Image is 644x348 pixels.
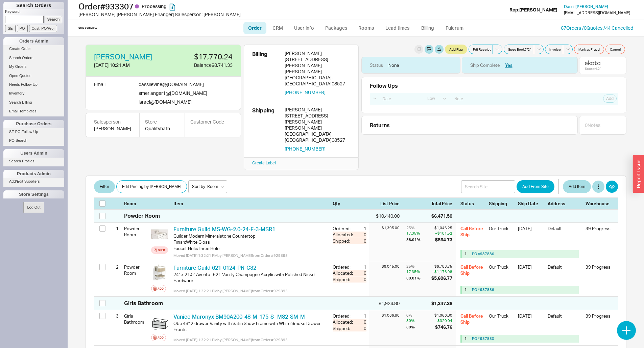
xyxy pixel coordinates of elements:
div: 30 % [406,324,433,330]
div: $746.76 [434,324,452,330]
input: Date [379,94,422,103]
a: Open Quotes [3,72,64,79]
div: None [388,62,399,68]
div: 0 % [406,313,433,318]
a: Dassi [PERSON_NAME] [564,4,608,9]
div: 0 [354,238,366,244]
button: Add [151,285,166,292]
a: Create Label [252,160,276,165]
a: Email Templates [3,108,64,115]
a: My Orders [3,63,64,70]
a: Fulcrum [441,22,469,34]
div: $1,066.80 [369,313,400,318]
div: 1 [354,225,366,232]
div: Moved [DATE] 1:32:21 PM by [PERSON_NAME] from Order # 929895 [173,337,327,343]
div: 1 [354,313,366,319]
div: 17.35 % [406,231,433,236]
div: 1 [464,287,469,292]
div: [DATE] [518,264,544,276]
a: Packages [320,22,352,34]
div: 0 [354,270,366,276]
a: PO #987880 [472,336,494,341]
div: Customer Code [190,118,224,125]
span: Add Item [569,183,585,191]
div: Call Before Ship [460,264,485,276]
span: Add [606,96,614,101]
a: Search Profiles [3,158,64,165]
div: Qty [333,200,366,207]
div: – $320.04 [434,318,452,323]
div: Follow Ups [370,83,398,89]
div: 0 [354,232,366,238]
a: User info [289,22,319,34]
span: Pdf Receipt [473,47,491,52]
button: Log Out [23,202,44,213]
a: Furniture Guild MS-WG-2.0-24-F-3-MSR1 [173,226,275,233]
div: Default [548,225,581,241]
div: Rep: [PERSON_NAME] [509,6,557,13]
div: Store Settings [3,190,64,198]
a: PO Search [3,137,64,144]
div: [EMAIL_ADDRESS][DOMAIN_NAME] [564,10,630,15]
input: SE [5,25,16,32]
div: $1,046.25 [434,225,452,231]
div: $17,770.24 [168,53,233,60]
div: Spec [158,247,165,253]
div: Status [370,62,383,68]
div: Ordered: [333,313,354,319]
a: Lead times [380,22,414,34]
div: Shipped: [333,325,354,331]
button: Add [603,95,617,103]
div: $1,347.36 [431,300,452,307]
div: $5,606.77 [431,275,452,281]
div: Status [460,200,485,207]
div: Ship Date [518,200,544,207]
div: Purchase Orders [3,120,64,128]
div: Ordered: [333,264,354,270]
div: Orders Admin [3,37,64,45]
p: Keyword: [5,9,64,16]
div: Guilder Modern Mineralstone Countertop [173,233,327,239]
img: Obe_Vanity_xira7j [151,313,168,330]
span: Dassi [PERSON_NAME] [564,4,608,9]
div: – $181.52 [434,231,452,236]
div: Item [173,200,330,207]
a: Add/Edit Suppliers [3,178,64,185]
input: Note [451,94,569,103]
span: dassilevine @ [DOMAIN_NAME] [139,81,204,87]
div: Products Admin [3,170,64,178]
span: Filter [100,183,109,191]
div: Users Admin [3,149,64,157]
div: Billing [252,50,279,96]
a: Spec [151,246,168,254]
div: Powder Room [124,212,160,219]
div: Total Price [431,200,456,207]
div: Allocated: [333,319,354,325]
div: Email [94,81,105,88]
div: Score: 4.21 [585,66,602,71]
div: [PERSON_NAME] [94,125,131,132]
span: Add Flag [449,47,463,52]
div: Room [124,200,148,207]
input: PO [17,25,28,32]
div: Obe 48" 2 drawer Vanity with Satin Snow Frame with White Smoke Drawer Fronts [173,320,327,332]
button: Spec Book7/21 [504,45,534,54]
div: 3 [110,310,119,322]
button: Add Item [563,180,591,193]
div: Store [145,118,179,125]
div: Powder Room [124,223,148,240]
div: Call Before Ship [460,313,485,325]
div: [PERSON_NAME] [PERSON_NAME] Erlanger | Salesperson: [PERSON_NAME] [78,11,324,18]
button: Pdf Receipt [469,45,493,54]
div: [DATE] [518,225,544,241]
div: Ship complete [78,26,97,30]
div: Returns [370,122,575,129]
div: $1,395.00 [369,225,400,231]
a: Billing [416,22,439,34]
div: Add [158,286,164,291]
div: [STREET_ADDRESS][PERSON_NAME] [285,56,350,69]
div: Shipped: [333,276,354,283]
div: Moved [DATE] 1:32:21 PM by [PERSON_NAME] from Order # 929895 [173,288,327,294]
div: Default [548,313,581,325]
div: Allocated: [333,232,354,238]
